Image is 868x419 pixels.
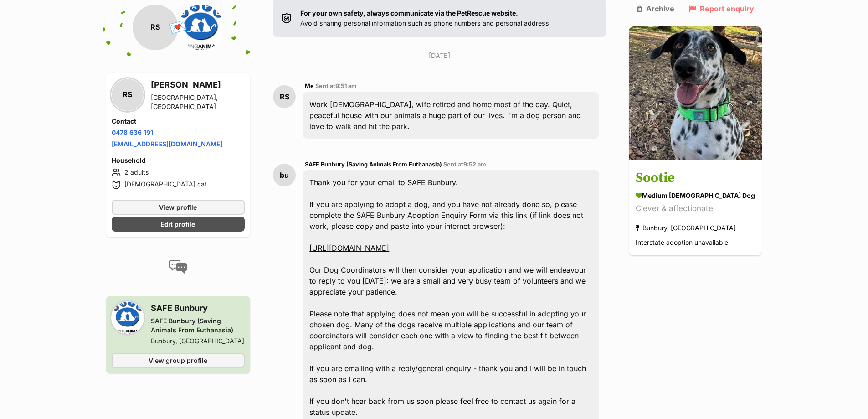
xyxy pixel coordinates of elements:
[112,217,245,232] a: Edit profile
[112,156,245,165] h4: Household
[112,302,144,334] img: SAFE Bunbury (Saving Animals From Euthanasia) profile pic
[151,302,245,315] h3: SAFE Bunbury
[151,336,245,346] div: Bunbury, [GEOGRAPHIC_DATA]
[112,117,245,126] h4: Contact
[636,168,755,189] h3: Sootie
[636,191,755,201] div: medium [DEMOGRAPHIC_DATA] Dog
[161,219,195,229] span: Edit profile
[689,5,754,13] a: Report enquiry
[169,260,187,274] img: conversation-icon-4a6f8262b818ee0b60e3300018af0b2d0b884aa5de6e9bcb8d3d4eeb1a70a7c4.svg
[112,79,144,111] div: RS
[637,5,674,13] a: Archive
[133,5,178,50] div: RS
[112,200,245,215] a: View profile
[151,78,245,91] h3: [PERSON_NAME]
[309,243,389,253] a: [URL][DOMAIN_NAME]
[636,203,755,215] div: Clever & affectionate
[178,5,224,50] img: SAFE Bunbury (Saving Animals From Euthanasia) profile pic
[168,18,189,37] span: 💌
[273,85,296,108] div: RS
[636,222,736,234] div: Bunbury, [GEOGRAPHIC_DATA]
[151,316,245,335] div: SAFE Bunbury (Saving Animals From Euthanasia)
[315,83,357,89] span: Sent at
[300,9,518,17] strong: For your own safety, always communicate via the PetRescue website.
[149,356,207,365] span: View group profile
[112,140,222,148] a: [EMAIL_ADDRESS][DOMAIN_NAME]
[112,129,153,136] a: 0478 636 191
[303,92,599,139] div: Work [DEMOGRAPHIC_DATA], wife retired and home most of the day. Quiet, peaceful house with our an...
[335,83,357,89] span: 9:51 am
[443,161,486,168] span: Sent at
[300,8,551,28] p: Avoid sharing personal information such as phone numbers and personal address.
[273,51,606,60] p: [DATE]
[305,83,314,89] span: Me
[636,239,728,247] span: Interstate adoption unavailable
[305,161,442,168] span: SAFE Bunbury (Saving Animals From Euthanasia)
[273,164,296,186] div: bu
[463,161,486,168] span: 9:52 am
[159,202,197,212] span: View profile
[112,167,245,178] li: 2 adults
[112,353,245,368] a: View group profile
[151,93,245,111] div: [GEOGRAPHIC_DATA], [GEOGRAPHIC_DATA]
[112,180,245,191] li: [DEMOGRAPHIC_DATA] cat
[629,161,762,256] a: Sootie medium [DEMOGRAPHIC_DATA] Dog Clever & affectionate Bunbury, [GEOGRAPHIC_DATA] Interstate ...
[629,26,762,160] img: Sootie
